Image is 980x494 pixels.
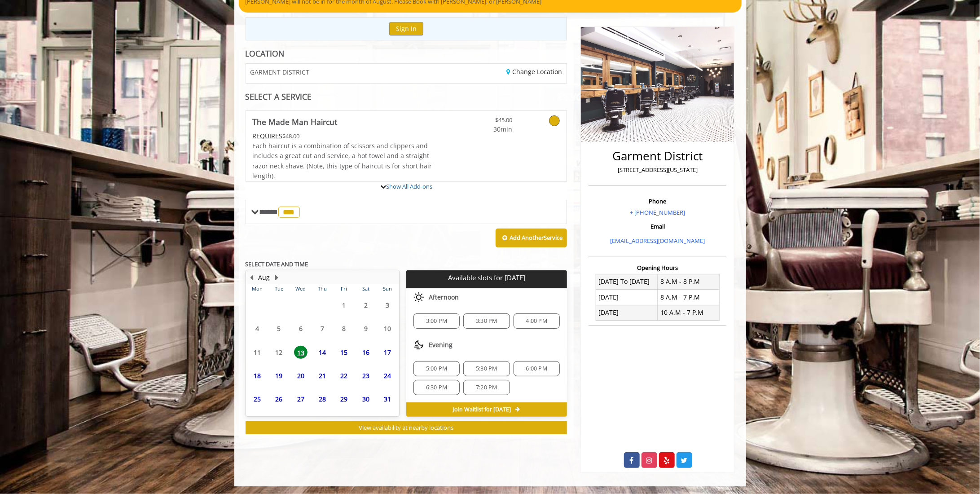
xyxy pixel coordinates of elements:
[596,305,658,320] td: [DATE]
[426,365,447,372] span: 5:00 PM
[338,346,351,359] span: 15
[630,208,685,216] a: + [PHONE_NUMBER]
[294,346,308,359] span: 13
[413,313,460,329] div: 3:00 PM
[312,364,333,387] td: Select day21
[246,387,268,410] td: Select day25
[386,182,432,190] a: Show All Add-ons
[333,340,355,364] td: Select day15
[381,393,395,406] span: 31
[506,67,562,76] a: Change Location
[359,393,373,406] span: 30
[355,340,377,364] td: Select day16
[250,369,264,382] span: 18
[338,393,351,406] span: 29
[290,340,311,364] td: Select day13
[359,369,373,382] span: 23
[272,369,286,382] span: 19
[413,292,424,303] img: afternoon slots
[410,274,563,282] p: Available slots for [DATE]
[246,260,308,268] b: SELECT DATE AND TIME
[250,69,310,75] span: GARMENT DISTRICT
[253,141,432,180] span: Each haircut is a combination of scissors and clippers and includes a great cut and service, a ho...
[426,318,447,325] span: 3:00 PM
[272,393,286,406] span: 26
[377,364,399,387] td: Select day24
[248,273,255,282] button: Previous Month
[496,229,567,247] button: Add AnotherService
[453,406,511,413] span: Join Waitlist for [DATE]
[413,340,424,350] img: evening slots
[460,124,513,134] span: 30min
[389,22,423,35] button: Sign In
[463,361,510,376] div: 5:30 PM
[514,313,560,329] div: 4:00 PM
[290,387,311,410] td: Select day27
[253,132,283,140] span: This service needs some Advance to be paid before we block your appointment
[429,294,459,301] span: Afternoon
[294,393,308,406] span: 27
[268,284,290,293] th: Tue
[246,93,567,101] div: SELECT A SERVICE
[426,384,447,391] span: 6:30 PM
[526,365,547,372] span: 6:00 PM
[377,340,399,364] td: Select day17
[429,341,453,348] span: Evening
[312,340,333,364] td: Select day14
[514,361,560,376] div: 6:00 PM
[294,369,308,382] span: 20
[333,387,355,410] td: Select day29
[268,364,290,387] td: Select day19
[377,387,399,410] td: Select day31
[246,364,268,387] td: Select day18
[253,131,433,141] div: $48.00
[312,284,333,293] th: Thu
[246,48,285,59] b: LOCATION
[355,364,377,387] td: Select day23
[290,284,311,293] th: Wed
[381,369,395,382] span: 24
[377,284,399,293] th: Sun
[591,198,724,204] h3: Phone
[246,181,567,182] div: The Made Man Haircut Add-onS
[312,387,333,410] td: Select day28
[596,290,658,305] td: [DATE]
[253,115,338,128] b: The Made Man Haircut
[658,305,720,320] td: 10 A.M - 7 P.M
[246,421,567,434] button: View availability at nearby locations
[589,265,726,271] h3: Opening Hours
[316,346,329,359] span: 14
[476,365,497,372] span: 5:30 PM
[316,369,329,382] span: 21
[273,273,281,282] button: Next Month
[290,364,311,387] td: Select day20
[463,380,510,395] div: 7:20 PM
[591,150,724,163] h2: Garment District
[658,290,720,305] td: 8 A.M - 7 P.M
[381,346,395,359] span: 17
[259,273,270,282] button: Aug
[316,393,329,406] span: 28
[333,284,355,293] th: Fri
[591,223,724,229] h3: Email
[413,380,460,395] div: 6:30 PM
[526,318,547,325] span: 4:00 PM
[463,313,510,329] div: 3:30 PM
[250,393,264,406] span: 25
[338,369,351,382] span: 22
[333,364,355,387] td: Select day22
[359,423,453,432] span: View availability at nearby locations
[510,234,563,242] b: Add Another Service
[596,274,658,289] td: [DATE] To [DATE]
[359,346,373,359] span: 16
[476,318,497,325] span: 3:30 PM
[658,274,720,289] td: 8 A.M - 8 P.M
[413,361,460,376] div: 5:00 PM
[246,284,268,293] th: Mon
[355,284,377,293] th: Sat
[476,384,497,391] span: 7:20 PM
[460,111,513,135] a: $45.00
[355,387,377,410] td: Select day30
[268,387,290,410] td: Select day26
